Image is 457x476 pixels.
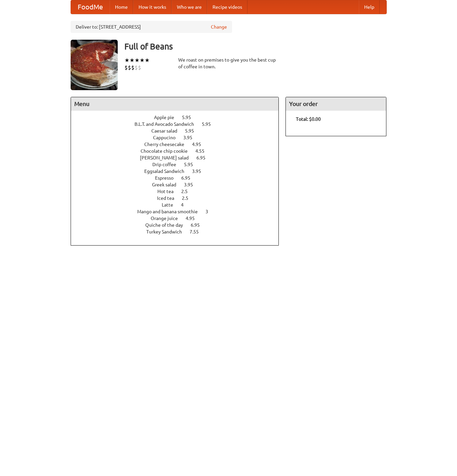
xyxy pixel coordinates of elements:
a: Greek salad 3.95 [152,182,205,187]
span: 3 [205,209,215,214]
span: Greek salad [152,182,183,187]
li: $ [138,64,141,71]
span: 4.55 [195,148,211,154]
span: 4.95 [186,216,201,221]
span: 5.95 [182,115,198,120]
span: Drip coffee [152,162,183,167]
span: Caesar salad [151,128,184,134]
span: 5.95 [185,128,201,134]
a: Mango and banana smoothie 3 [137,209,221,214]
span: 3.95 [192,169,208,174]
li: $ [131,64,135,71]
a: Hot tea 2.5 [157,189,200,194]
span: 6.95 [196,155,212,160]
span: 6.95 [191,222,206,228]
a: Eggsalad Sandwich 3.95 [144,169,214,174]
span: 3.95 [184,182,200,187]
a: Iced tea 2.5 [157,195,201,201]
img: angular.jpg [71,40,118,90]
a: Cherry cheesecake 4.95 [144,142,214,147]
span: Apple pie [154,115,181,120]
span: 5.95 [202,121,218,127]
span: Hot tea [157,189,180,194]
a: Quiche of the day 6.95 [145,222,212,228]
li: ★ [124,57,129,64]
span: 6.95 [181,175,197,181]
a: Espresso 6.95 [155,175,203,181]
a: Caesar salad 5.95 [151,128,206,134]
span: Espresso [155,175,180,181]
span: 2.5 [182,195,195,201]
span: Latte [162,202,180,208]
a: Help [359,0,380,14]
a: Turkey Sandwich 7.55 [146,229,211,234]
span: 2.5 [181,189,194,194]
a: FoodMe [71,0,110,14]
h3: Full of Beans [124,40,387,53]
span: Quiche of the day [145,222,190,228]
span: Cappucino [153,135,182,140]
a: Latte 4 [162,202,196,208]
a: Orange juice 4.95 [151,216,207,221]
span: 3.95 [183,135,199,140]
span: 7.55 [190,229,205,234]
span: [PERSON_NAME] salad [140,155,195,160]
span: B.L.T. and Avocado Sandwich [135,121,201,127]
a: B.L.T. and Avocado Sandwich 5.95 [135,121,223,127]
li: $ [124,64,128,71]
span: 4.95 [192,142,208,147]
span: Mango and banana smoothie [137,209,204,214]
a: Apple pie 5.95 [154,115,203,120]
a: Cappucino 3.95 [153,135,205,140]
h4: Your order [286,97,386,111]
span: Turkey Sandwich [146,229,189,234]
div: Deliver to: [STREET_ADDRESS] [71,21,232,33]
h4: Menu [71,97,279,111]
b: Total: $0.00 [296,116,321,122]
span: Orange juice [151,216,185,221]
li: ★ [145,57,150,64]
a: Change [211,24,227,30]
li: ★ [129,57,135,64]
a: Home [110,0,133,14]
a: Who we are [172,0,207,14]
span: Iced tea [157,195,181,201]
li: ★ [140,57,145,64]
li: $ [128,64,131,71]
span: Chocolate chip cookie [141,148,194,154]
div: We roast on premises to give you the best cup of coffee in town. [178,57,279,70]
a: Drip coffee 5.95 [152,162,205,167]
a: [PERSON_NAME] salad 6.95 [140,155,218,160]
li: ★ [135,57,140,64]
a: Chocolate chip cookie 4.55 [141,148,217,154]
a: How it works [133,0,172,14]
li: $ [135,64,138,71]
span: 4 [181,202,190,208]
span: 5.95 [184,162,200,167]
span: Eggsalad Sandwich [144,169,191,174]
a: Recipe videos [207,0,247,14]
span: Cherry cheesecake [144,142,191,147]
